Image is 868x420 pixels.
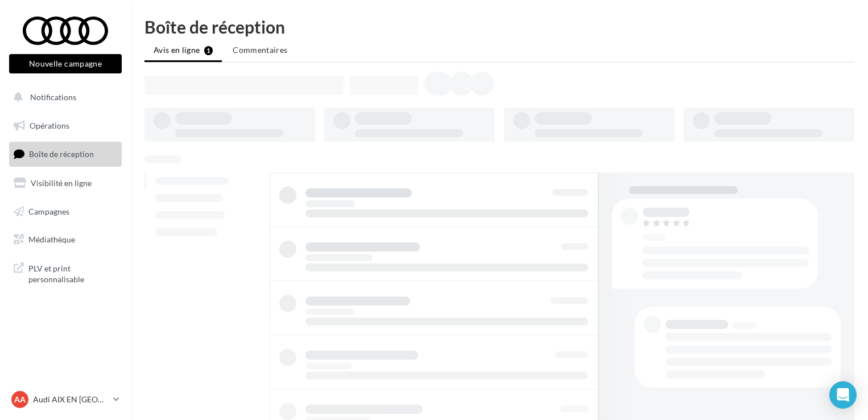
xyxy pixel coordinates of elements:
[7,228,124,252] a: Médiathèque
[7,171,124,195] a: Visibilité en ligne
[28,234,75,244] span: Médiathèque
[233,45,287,55] span: Commentaires
[14,394,26,405] span: AA
[7,114,124,138] a: Opérations
[28,261,117,285] span: PLV et print personnalisable
[9,54,122,73] button: Nouvelle campagne
[31,178,92,188] span: Visibilité en ligne
[7,85,119,109] button: Notifications
[28,206,69,216] span: Campagnes
[7,200,124,224] a: Campagnes
[29,149,94,159] span: Boîte de réception
[7,142,124,166] a: Boîte de réception
[829,381,857,409] div: Open Intercom Messenger
[7,256,124,290] a: PLV et print personnalisable
[9,389,122,410] a: AA Audi AIX EN [GEOGRAPHIC_DATA]
[33,394,109,405] p: Audi AIX EN [GEOGRAPHIC_DATA]
[30,92,76,102] span: Notifications
[30,121,69,130] span: Opérations
[144,18,854,35] div: Boîte de réception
